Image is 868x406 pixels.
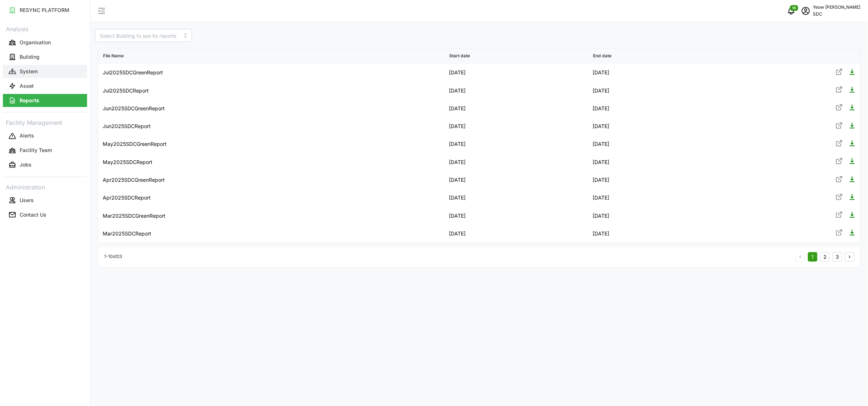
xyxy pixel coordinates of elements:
p: Building [20,53,40,61]
p: [DATE] [593,87,718,94]
p: [DATE] [449,87,584,94]
p: [DATE] [593,69,718,76]
button: Building [3,50,87,63]
p: Organisation [20,39,51,46]
p: Jun2025SDCGreenReport [103,105,165,112]
p: Alerts [20,132,34,139]
button: Organisation [3,36,87,49]
p: [DATE] [593,140,718,148]
p: [DATE] [449,194,584,201]
p: [DATE] [593,159,718,166]
a: Organisation [3,35,87,50]
a: Asset [3,79,87,93]
span: 18 [793,5,797,11]
p: Yeow [PERSON_NAME] [813,4,861,11]
p: File Name [99,49,445,63]
p: [DATE] [593,194,718,201]
p: Jun2025SDCReport [103,123,151,130]
p: RESYNC PLATFORM [20,7,69,14]
button: notifications [784,4,799,18]
a: Jobs [3,158,87,172]
p: May2025SDCGreenReport [103,140,167,148]
p: Jobs [20,161,32,168]
a: Building [3,50,87,64]
p: Analysis [3,23,87,34]
button: Alerts [3,130,87,143]
p: Asset [20,82,34,90]
button: schedule [799,4,813,18]
p: [DATE] [449,69,584,76]
p: Apr2025SDCReport [103,194,151,201]
p: SDC [813,11,861,18]
p: [DATE] [593,105,718,112]
a: Alerts [3,129,87,143]
p: System [20,68,38,75]
a: Contact Us [3,208,87,222]
button: Contact Us [3,208,87,221]
p: Reports [20,97,39,104]
p: Contact Us [20,211,46,218]
p: Start date [445,49,588,63]
p: Jul2025SDCReport [103,87,149,94]
p: [DATE] [449,105,584,112]
a: System [3,64,87,79]
button: 1 [808,252,818,262]
a: Reports [3,93,87,108]
button: Facility Team [3,144,87,157]
p: 1 - 10 of 23 [104,253,122,260]
input: Select Building to see its reports [95,29,192,42]
button: 2 [820,252,830,262]
p: Facility Management [3,117,87,127]
a: Facility Team [3,143,87,158]
p: [DATE] [593,176,718,184]
p: Administration [3,181,87,192]
p: Mar2025SDCGreenReport [103,212,165,220]
button: Jobs [3,159,87,172]
p: May2025SDCReport [103,159,152,166]
p: [DATE] [449,159,584,166]
p: End date [589,49,722,63]
p: [DATE] [449,140,584,148]
p: [DATE] [449,212,584,220]
p: Users [20,197,34,204]
button: Users [3,194,87,207]
button: RESYNC PLATFORM [3,4,87,17]
p: [DATE] [593,230,718,237]
p: [DATE] [449,230,584,237]
button: Reports [3,94,87,107]
p: [DATE] [449,123,584,130]
p: Jul2025SDCGreenReport [103,69,163,76]
p: Facility Team [20,147,52,154]
a: RESYNC PLATFORM [3,3,87,17]
button: System [3,65,87,78]
p: Apr2025SDCGreenReport [103,176,165,184]
button: Asset [3,79,87,93]
a: Users [3,193,87,208]
p: [DATE] [593,123,718,130]
p: Mar2025SDCReport [103,230,151,237]
button: 3 [833,252,842,262]
p: [DATE] [593,212,718,220]
p: [DATE] [449,176,584,184]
